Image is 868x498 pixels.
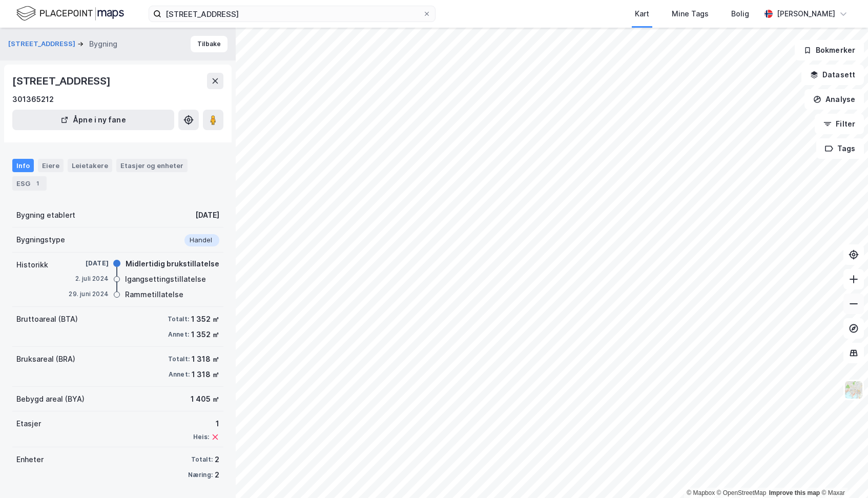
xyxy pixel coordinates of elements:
[16,209,75,221] div: Bygning etablert
[16,453,44,466] div: Enheter
[38,159,64,172] div: Eiere
[16,393,85,405] div: Bebygd areal (BYA)
[844,380,863,400] img: Z
[191,393,219,405] div: 1 405 ㎡
[804,89,864,110] button: Analyse
[191,328,219,341] div: 1 352 ㎡
[168,315,189,323] div: Totalt:
[193,418,219,430] div: 1
[191,455,213,464] div: Totalt:
[195,209,219,221] div: [DATE]
[89,38,117,50] div: Bygning
[188,471,213,479] div: Næring:
[801,65,864,85] button: Datasett
[192,368,219,381] div: 1 318 ㎡
[16,5,124,23] img: logo.f888ab2527a4732fd821a326f86c7f29.svg
[16,418,41,430] div: Etasjer
[817,449,868,498] iframe: Chat Widget
[16,234,65,246] div: Bygningstype
[215,453,219,466] div: 2
[68,259,109,268] div: [DATE]
[12,110,174,130] button: Åpne i ny fane
[687,489,715,496] a: Mapbox
[777,8,835,20] div: [PERSON_NAME]
[817,449,868,498] div: Kontrollprogram for chat
[32,178,43,189] div: 1
[815,114,864,134] button: Filter
[731,8,749,20] div: Bolig
[769,489,820,496] a: Improve this map
[192,353,219,365] div: 1 318 ㎡
[168,330,189,339] div: Annet:
[12,93,54,106] div: 301365212
[215,469,219,481] div: 2
[126,258,219,270] div: Midlertidig brukstillatelse
[12,73,113,89] div: [STREET_ADDRESS]
[12,176,47,191] div: ESG
[16,259,48,271] div: Historikk
[16,313,78,325] div: Bruttoareal (BTA)
[795,40,864,60] button: Bokmerker
[717,489,767,496] a: OpenStreetMap
[68,274,109,283] div: 2. juli 2024
[120,161,183,170] div: Etasjer og enheter
[168,355,190,363] div: Totalt:
[161,6,423,22] input: Søk på adresse, matrikkel, gårdeiere, leietakere eller personer
[169,370,190,379] div: Annet:
[125,273,206,285] div: Igangsettingstillatelse
[16,353,75,365] div: Bruksareal (BRA)
[12,159,34,172] div: Info
[672,8,709,20] div: Mine Tags
[8,39,77,49] button: [STREET_ADDRESS]
[816,138,864,159] button: Tags
[191,313,219,325] div: 1 352 ㎡
[635,8,649,20] div: Kart
[68,159,112,172] div: Leietakere
[191,36,228,52] button: Tilbake
[68,289,109,299] div: 29. juni 2024
[193,433,209,441] div: Heis:
[125,288,183,301] div: Rammetillatelse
